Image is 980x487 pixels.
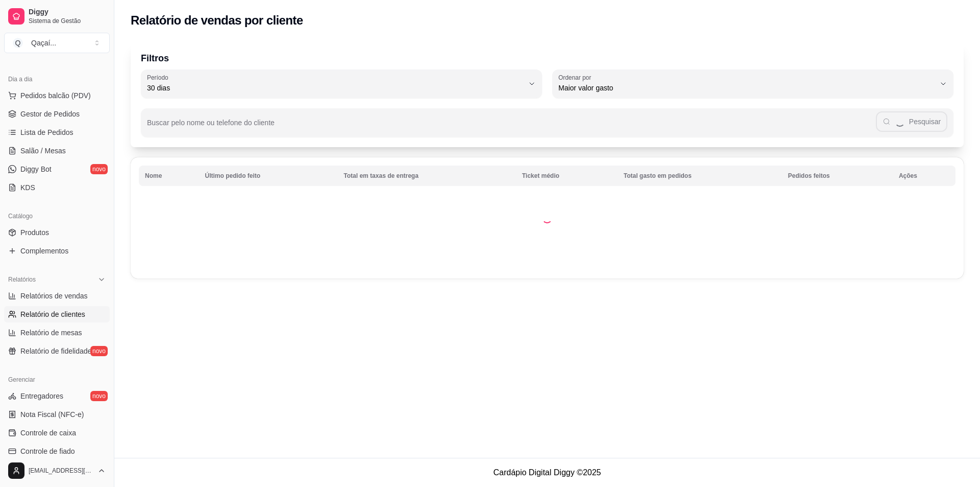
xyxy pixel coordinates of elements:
[4,388,110,404] a: Entregadoresnovo
[4,208,110,224] div: Catálogo
[20,146,66,156] span: Salão / Mesas
[4,288,110,304] a: Relatórios de vendas
[20,182,35,193] span: KDS
[20,446,75,456] span: Controle de fiado
[31,38,56,48] div: Qaçaí ...
[131,12,303,29] h2: Relatório de vendas por cliente
[141,51,953,65] p: Filtros
[147,73,171,82] label: Período
[4,106,110,122] a: Gestor de Pedidos
[20,328,82,338] span: Relatório de mesas
[4,143,110,159] a: Salão / Mesas
[4,161,110,177] a: Diggy Botnovo
[29,8,106,17] span: Diggy
[4,243,110,259] a: Complementos
[4,425,110,441] a: Controle de caixa
[4,71,110,87] div: Dia a dia
[147,83,524,93] span: 30 dias
[558,73,595,82] label: Ordenar por
[4,33,110,53] button: Select a team
[4,179,110,196] a: KDS
[20,309,85,319] span: Relatório de clientes
[147,122,876,132] input: Buscar pelo nome ou telefone do cliente
[4,4,110,29] a: DiggySistema de Gestão
[542,213,552,223] div: Loading
[4,372,110,388] div: Gerenciar
[20,346,91,356] span: Relatório de fidelidade
[4,124,110,141] a: Lista de Pedidos
[4,458,110,483] button: [EMAIL_ADDRESS][DOMAIN_NAME]
[20,227,49,238] span: Produtos
[4,443,110,459] a: Controle de fiado
[20,246,68,256] span: Complementos
[552,69,953,98] button: Ordenar porMaior valor gasto
[8,275,36,284] span: Relatórios
[13,38,23,48] span: Q
[4,406,110,423] a: Nota Fiscal (NFC-e)
[4,306,110,322] a: Relatório de clientes
[20,90,91,101] span: Pedidos balcão (PDV)
[4,324,110,341] a: Relatório de mesas
[4,343,110,359] a: Relatório de fidelidadenovo
[114,458,980,487] footer: Cardápio Digital Diggy © 2025
[20,164,52,174] span: Diggy Bot
[20,291,88,301] span: Relatórios de vendas
[20,127,73,137] span: Lista de Pedidos
[20,409,84,420] span: Nota Fiscal (NFC-e)
[29,467,93,475] span: [EMAIL_ADDRESS][DOMAIN_NAME]
[20,109,80,119] span: Gestor de Pedidos
[29,17,106,25] span: Sistema de Gestão
[141,69,542,98] button: Período30 dias
[558,83,935,93] span: Maior valor gasto
[20,428,76,438] span: Controle de caixa
[4,224,110,241] a: Produtos
[4,87,110,104] button: Pedidos balcão (PDV)
[20,391,63,401] span: Entregadores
